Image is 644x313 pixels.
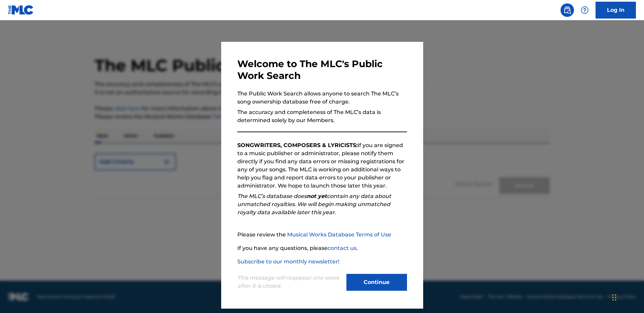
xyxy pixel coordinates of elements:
[581,6,589,14] img: help
[237,244,407,252] p: If you have any questions, please .
[596,2,636,19] a: Log In
[237,258,339,265] a: Subscribe to our monthly newsletter!
[237,193,391,216] em: The MLC’s database does contain any data about unmatched royalties. We will begin making unmatche...
[237,231,407,239] p: Please review the
[578,3,591,17] div: Help
[561,3,574,17] a: Public Search
[8,5,34,15] img: MLC Logo
[307,193,327,199] strong: not yet
[610,281,644,313] iframe: Chat Widget
[328,245,357,251] a: contact us
[287,231,391,238] a: Musical Works Database Terms of Use
[237,142,358,148] strong: SONGWRITERS, COMPOSERS & LYRICISTS:
[346,274,407,291] button: Continue
[237,141,407,190] p: If you are signed to a music publisher or administrator, please notify them directly if you find ...
[237,58,407,82] h3: Welcome to The MLC's Public Work Search
[237,274,342,290] p: This message will reappear one week after it is closed.
[563,6,571,14] img: search
[612,287,616,308] div: Drag
[237,90,407,106] p: The Public Work Search allows anyone to search The MLC’s song ownership database free of charge.
[237,108,407,124] p: The accuracy and completeness of The MLC’s data is determined solely by our Members.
